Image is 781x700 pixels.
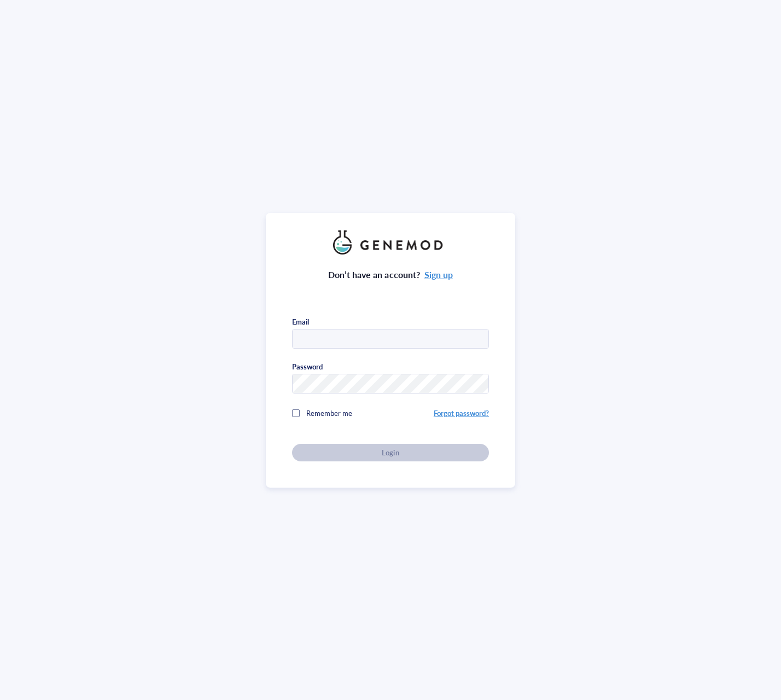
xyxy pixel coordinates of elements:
[292,362,323,372] div: Password
[328,268,453,282] div: Don’t have an account?
[333,230,448,254] img: genemod_logo_light-BcqUzbGq.png
[424,268,453,281] a: Sign up
[306,408,352,418] span: Remember me
[434,408,489,418] a: Forgot password?
[292,317,309,327] div: Email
